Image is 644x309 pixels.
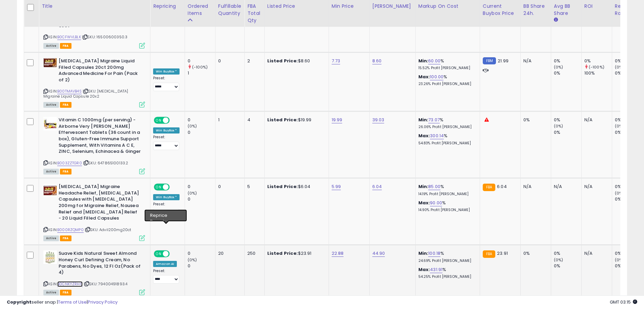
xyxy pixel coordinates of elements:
small: FBA [483,184,495,191]
div: % [418,133,475,145]
span: | SKU: 647865100133.2 [83,160,128,166]
p: 14.19% Profit [PERSON_NAME] [418,192,475,197]
div: $19.99 [267,117,324,123]
a: 85.00 [428,183,440,190]
div: N/A [584,117,607,123]
div: 0 [188,58,215,64]
div: Win BuyBox * [153,68,180,75]
div: Markup on Cost [418,3,477,10]
div: Avg BB Share [554,3,579,17]
div: % [418,200,475,212]
a: 100.00 [430,74,443,80]
b: Max: [418,132,430,139]
div: 0% [584,58,612,64]
span: | SKU: [MEDICAL_DATA] Migraine Liquid Capsule 20x2 [43,88,128,99]
span: | SKU: Advil200mg20ct [85,227,131,232]
span: FBA [60,43,71,49]
div: 100% [584,70,612,76]
a: Privacy Policy [88,299,118,305]
b: Suave Kids Natural Sweet Almond Honey Curl Defining Cream, No Parabens, No Dyes, 12 Fl Oz(Pack of 4) [59,250,141,277]
p: 54.25% Profit [PERSON_NAME] [418,274,475,279]
span: | SKU: 79400491893.4 [84,281,127,287]
div: % [418,184,475,196]
div: Amazon AI [153,261,177,267]
a: 73.07 [428,117,440,123]
div: 0% [554,117,581,123]
span: ON [154,184,163,190]
div: Title [42,3,147,10]
div: 0% [523,250,546,256]
div: % [418,58,475,70]
div: 0% [615,58,642,64]
div: Preset: [153,135,180,150]
span: 21.99 [498,58,508,64]
p: 14.90% Profit [PERSON_NAME] [418,208,475,212]
div: 250 [247,250,259,256]
small: Avg BB Share. [554,17,558,23]
p: 24.69% Profit [PERSON_NAME] [418,259,475,263]
small: FBA [483,250,495,258]
a: B0CNKYZRH6 [57,281,83,287]
div: % [418,267,475,279]
div: 0% [615,196,642,202]
div: 0% [615,250,642,256]
a: 39.03 [372,117,385,123]
b: Max: [418,266,430,273]
span: All listings currently available for purchase on Amazon [43,290,59,295]
p: 23.26% Profit [PERSON_NAME] [418,82,475,86]
b: [MEDICAL_DATA] Migraine Liquid Filled Capsules 20ct 200mg Advanced Medicine For Pain (Pack of 2) [59,58,141,85]
div: [PERSON_NAME] [372,3,413,10]
img: 51qeLhL6QNS._SL40_.jpg [43,184,57,197]
p: 26.06% Profit [PERSON_NAME] [418,125,475,129]
div: 0% [615,129,642,136]
div: 0% [554,58,581,64]
small: (0%) [554,64,563,70]
img: 51Mt0o8JceL._SL40_.jpg [43,58,57,67]
b: Vitamin C 1000mg (per serving) - Airborne Very [PERSON_NAME] Effervescent Tablets (36 count in a ... [59,117,141,156]
a: B0CFWVLBLK [57,34,81,40]
div: Min Price [332,3,367,10]
div: 0% [615,117,642,123]
b: Listed Price: [267,250,298,256]
div: Preset: [153,202,180,217]
a: 44.90 [372,250,385,257]
a: 100.18 [428,250,440,257]
small: (0%) [615,123,624,129]
div: Repricing [153,3,182,10]
small: (0%) [554,257,563,263]
div: 0% [554,250,581,256]
div: Ordered Items [188,3,212,17]
div: Preset: [153,76,180,91]
strong: Copyright [7,299,32,305]
small: (0%) [188,257,197,263]
div: 0 [218,184,239,190]
a: 22.88 [332,250,344,257]
div: N/A [584,250,607,256]
a: B000RZQMP0 [57,227,84,233]
div: N/A [523,184,546,190]
small: FBM [483,57,496,64]
a: 7.73 [332,58,340,64]
span: | SKU: 16500600350.3 [82,34,127,40]
span: ON [154,118,163,123]
div: FBA Total Qty [247,3,262,24]
div: % [418,250,475,263]
div: 4 [247,117,259,123]
a: 5.99 [332,183,341,190]
div: 0% [615,263,642,269]
a: 6.04 [372,183,382,190]
div: 0% [554,263,581,269]
div: 0% [523,117,546,123]
small: (0%) [615,190,624,196]
div: $23.91 [267,250,324,256]
span: 2025-08-18 03:15 GMT [610,299,637,305]
p: 54.83% Profit [PERSON_NAME] [418,141,475,146]
a: B00TMAVB4S [57,88,82,94]
div: 0% [554,70,581,76]
span: FBA [60,290,71,295]
img: 41HDE6ZDl8L._SL40_.jpg [43,117,57,130]
img: 51tetOuAkFL._SL40_.jpg [43,250,57,264]
div: % [418,117,475,129]
b: Listed Price: [267,183,298,190]
b: Min: [418,117,429,123]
